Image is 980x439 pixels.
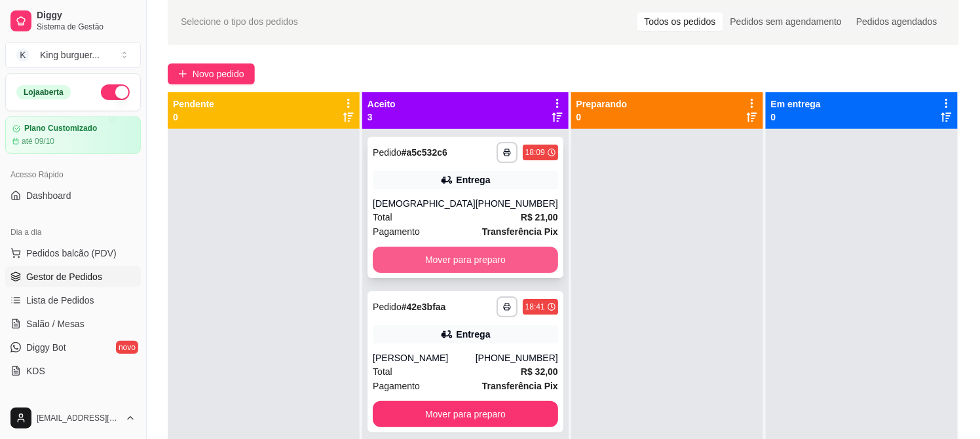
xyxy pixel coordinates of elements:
p: 0 [173,111,214,124]
strong: R$ 21,00 [521,212,558,222]
strong: Transferência Pix [482,381,558,391]
div: Acesso Rápido [5,164,141,185]
span: Total [373,364,392,379]
p: Pendente [173,97,214,111]
span: Diggy [37,10,136,22]
div: 18:09 [525,147,545,158]
p: Em entrega [771,97,821,111]
button: [EMAIL_ADDRESS][DOMAIN_NAME] [5,402,141,434]
span: Pedidos balcão (PDV) [26,247,117,260]
button: Select a team [5,42,141,68]
a: Gestor de Pedidos [5,266,141,287]
p: 0 [771,111,821,124]
p: Aceito [367,97,396,111]
span: [EMAIL_ADDRESS][DOMAIN_NAME] [37,413,120,423]
p: 0 [576,111,628,124]
span: Pagamento [373,224,420,239]
div: Entrega [456,328,490,341]
div: Loja aberta [16,85,71,99]
span: Salão / Mesas [26,317,85,330]
a: DiggySistema de Gestão [5,5,141,37]
span: Pedido [373,302,402,312]
article: até 09/10 [22,136,54,147]
div: Pedidos sem agendamento [723,12,849,31]
div: [PHONE_NUMBER] [476,351,558,364]
a: Lista de Pedidos [5,290,141,311]
a: Plano Customizadoaté 09/10 [5,116,141,154]
div: Pedidos agendados [849,12,945,31]
span: KDS [26,364,45,378]
a: Diggy Botnovo [5,337,141,358]
div: King burguer ... [40,48,100,61]
button: Mover para preparo [373,401,558,427]
span: Total [373,210,392,224]
div: Dia a dia [5,222,141,243]
button: Alterar Status [101,84,130,100]
span: K [16,48,29,61]
span: Diggy Bot [26,341,66,354]
a: Dashboard [5,185,141,206]
button: Pedidos balcão (PDV) [5,243,141,264]
span: Pagamento [373,379,420,393]
div: [PHONE_NUMBER] [476,197,558,210]
strong: Transferência Pix [482,226,558,237]
p: Preparando [576,97,628,111]
span: Sistema de Gestão [37,22,136,32]
a: Salão / Mesas [5,313,141,334]
button: Mover para preparo [373,247,558,273]
strong: # a5c532c6 [402,147,447,158]
article: Plano Customizado [24,124,97,133]
span: Lista de Pedidos [26,294,94,307]
span: Dashboard [26,189,71,202]
a: KDS [5,360,141,381]
strong: R$ 32,00 [521,366,558,377]
span: Gestor de Pedidos [26,270,102,283]
div: Entrega [456,173,490,186]
strong: # 42e3bfaa [402,302,446,312]
span: Selecione o tipo dos pedidos [181,14,298,29]
div: Todos os pedidos [637,12,723,31]
span: Pedido [373,147,402,158]
p: 3 [367,111,396,124]
div: 18:41 [525,302,545,312]
span: Novo pedido [193,67,244,81]
div: [DEMOGRAPHIC_DATA] [373,197,476,210]
span: plus [178,69,187,79]
button: Novo pedido [168,63,255,84]
div: [PERSON_NAME] [373,351,476,364]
